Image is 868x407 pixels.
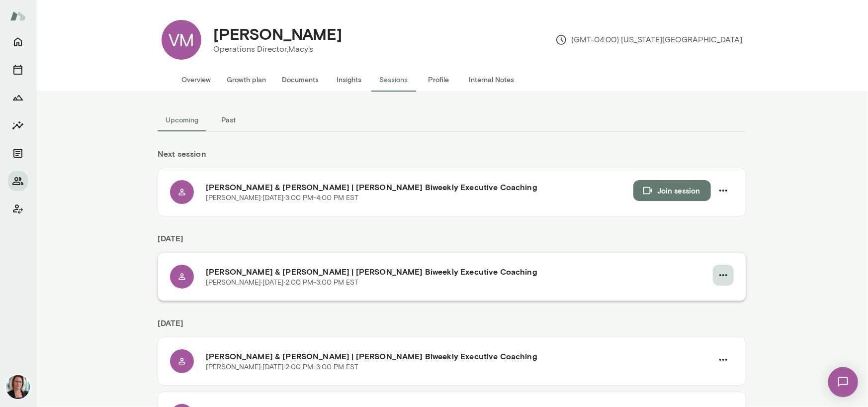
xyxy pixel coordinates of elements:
h6: [PERSON_NAME] & [PERSON_NAME] | [PERSON_NAME] Biweekly Executive Coaching [206,266,713,278]
button: Upcoming [158,108,206,132]
button: Members [8,171,28,191]
button: Insights [8,115,28,135]
button: Join session [633,180,711,201]
div: basic tabs example [158,108,746,132]
h6: [PERSON_NAME] & [PERSON_NAME] | [PERSON_NAME] Biweekly Executive Coaching [206,181,633,193]
button: Sessions [8,60,28,80]
img: Mento [10,6,26,25]
p: [PERSON_NAME] · [DATE] · 2:00 PM-3:00 PM EST [206,362,358,372]
button: Documents [8,143,28,163]
img: Jennifer Alvarez [6,375,30,399]
p: (GMT-04:00) [US_STATE][GEOGRAPHIC_DATA] [555,34,742,46]
button: Internal Notes [461,68,522,92]
button: Documents [274,68,327,92]
p: [PERSON_NAME] · [DATE] · 3:00 PM-4:00 PM EST [206,193,358,203]
button: Growth plan [219,68,274,92]
p: Operations Director, Macy's [213,43,342,55]
h6: [DATE] [158,232,746,252]
button: Overview [174,68,219,92]
button: Past [206,108,251,132]
h6: [PERSON_NAME] & [PERSON_NAME] | [PERSON_NAME] Biweekly Executive Coaching [206,350,713,362]
h4: [PERSON_NAME] [213,24,342,43]
h6: Next session [158,148,746,168]
button: Insights [327,68,371,92]
h6: [DATE] [158,317,746,337]
button: Sessions [371,68,416,92]
button: Client app [8,199,28,219]
button: Growth Plan [8,88,28,107]
button: Home [8,32,28,52]
button: Profile [416,68,461,92]
p: [PERSON_NAME] · [DATE] · 2:00 PM-3:00 PM EST [206,278,358,288]
div: VM [162,20,201,60]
